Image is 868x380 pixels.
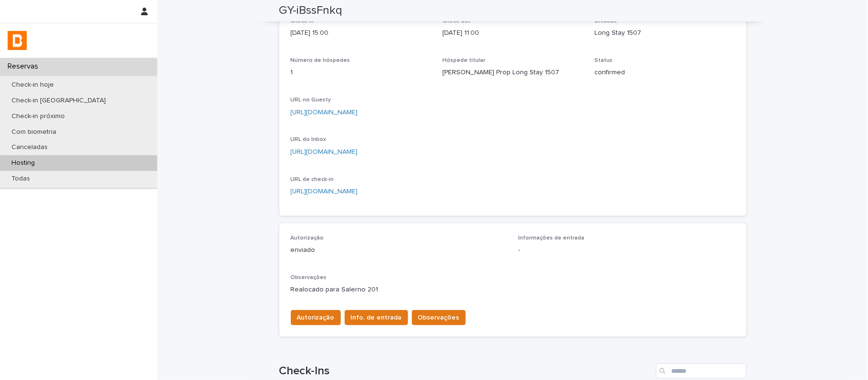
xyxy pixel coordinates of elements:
[4,175,38,183] p: Todas
[4,62,46,71] p: Reservas
[418,313,460,322] span: Observações
[291,285,735,295] p: Realocado para Salerno 201
[291,68,431,78] p: 1
[291,137,327,142] span: URL do Inbox
[291,310,341,325] button: Autorização
[291,177,334,182] span: URL de check-in
[412,310,466,325] button: Observações
[345,310,408,325] button: Info. de entrada
[4,97,113,105] p: Check-in [GEOGRAPHIC_DATA]
[4,159,42,167] p: Hosting
[656,363,746,379] input: Search
[291,58,350,63] span: Número de hóspedes
[279,364,652,378] h1: Check-Ins
[8,31,27,50] img: zVaNuJHRTjyIjT5M9Xd5
[442,68,583,78] p: [PERSON_NAME] Prop Long Stay 1507
[297,313,335,322] span: Autorização
[4,81,61,89] p: Check-in hoje
[291,275,327,280] span: Observações
[291,245,507,255] p: enviado
[291,149,358,155] a: [URL][DOMAIN_NAME]
[291,188,358,195] a: [URL][DOMAIN_NAME]
[519,245,735,255] p: -
[442,18,470,24] span: Check-out
[594,28,735,38] p: Long Stay 1507
[594,68,735,78] p: confirmed
[291,18,314,24] span: Check-in
[291,28,431,38] p: [DATE] 15:00
[594,58,613,63] span: Status
[4,128,64,136] p: Com biometria
[4,143,55,151] p: Canceladas
[291,109,358,116] a: [URL][DOMAIN_NAME]
[594,18,617,24] span: Unidade
[279,4,343,18] h2: GY-iBssFnkq
[4,112,72,120] p: Check-in próximo
[519,235,585,241] span: Informações de entrada
[442,58,485,63] span: Hóspede titular
[351,313,402,322] span: Info. de entrada
[442,28,583,38] p: [DATE] 11:00
[291,97,331,103] span: URL no Guesty
[291,235,324,241] span: Autorização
